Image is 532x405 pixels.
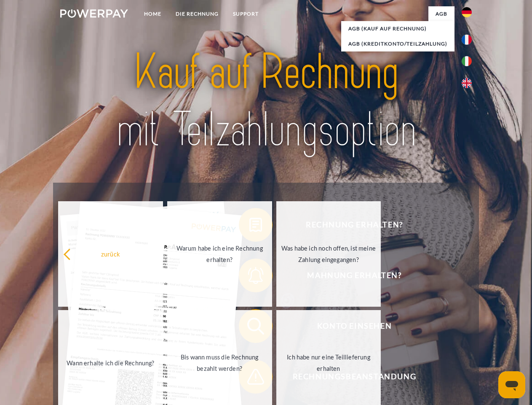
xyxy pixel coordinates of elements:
[281,243,376,265] div: Was habe ich noch offen, ist meine Zahlung eingegangen?
[428,6,454,22] a: agb
[498,371,525,398] iframe: Schaltfläche zum Öffnen des Messaging-Fensters
[281,351,376,374] div: Ich habe nur eine Teillieferung erhalten
[60,9,128,18] img: logo-powerpay-white.svg
[63,357,158,368] div: Wann erhalte ich die Rechnung?
[341,36,454,51] a: AGB (Kreditkonto/Teilzahlung)
[462,7,472,17] img: de
[226,6,266,22] a: SUPPORT
[172,351,267,374] div: Bis wann muss die Rechnung bezahlt werden?
[168,6,226,22] a: DIE RECHNUNG
[462,35,472,45] img: fr
[80,40,452,162] img: title-powerpay_de.svg
[341,21,454,36] a: AGB (Kauf auf Rechnung)
[63,248,158,259] div: zurück
[137,6,168,22] a: Home
[462,56,472,66] img: it
[172,243,267,265] div: Warum habe ich eine Rechnung erhalten?
[462,78,472,88] img: en
[276,201,381,307] a: Was habe ich noch offen, ist meine Zahlung eingegangen?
